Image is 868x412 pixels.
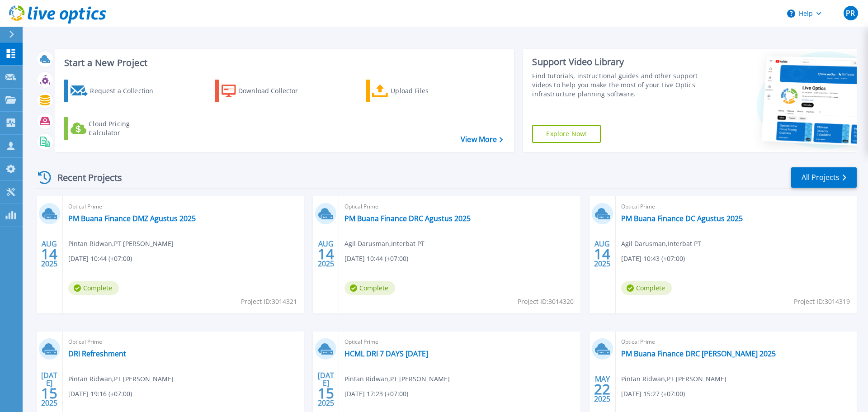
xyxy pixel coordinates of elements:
[344,254,408,264] span: [DATE] 10:44 (+07:00)
[594,250,610,258] span: 14
[41,389,57,397] span: 15
[532,56,702,68] div: Support Video Library
[621,281,672,295] span: Complete
[318,389,334,397] span: 15
[64,58,503,68] h3: Start a New Project
[68,281,119,295] span: Complete
[317,373,335,406] div: [DATE] 2025
[344,281,395,295] span: Complete
[68,239,174,249] span: Pintan Ridwan , PT [PERSON_NAME]
[621,239,701,249] span: Agil Darusman , Interbat PT
[344,349,428,358] a: HCML DRI 7 DAYS [DATE]
[621,374,726,384] span: Pintan Ridwan , PT [PERSON_NAME]
[344,214,471,223] a: PM Buana Finance DRC Agustus 2025
[791,167,857,188] a: All Projects
[68,374,174,384] span: Pintan Ridwan , PT [PERSON_NAME]
[594,385,610,393] span: 22
[90,82,162,100] div: Request a Collection
[64,80,165,102] a: Request a Collection
[621,349,776,358] a: PM Buana Finance DRC [PERSON_NAME] 2025
[391,82,463,100] div: Upload Files
[41,237,58,270] div: AUG 2025
[532,71,702,99] div: Find tutorials, instructional guides and other support videos to help you make the most of your L...
[461,135,503,144] a: View More
[518,297,574,307] span: Project ID: 3014320
[318,250,334,258] span: 14
[621,254,685,264] span: [DATE] 10:43 (+07:00)
[68,337,298,347] span: Optical Prime
[89,119,161,137] div: Cloud Pricing Calculator
[238,82,311,100] div: Download Collector
[344,374,450,384] span: Pintan Ridwan , PT [PERSON_NAME]
[41,250,57,258] span: 14
[68,214,196,223] a: PM Buana Finance DMZ Agustus 2025
[621,202,851,212] span: Optical Prime
[794,297,850,307] span: Project ID: 3014319
[594,373,611,406] div: MAY 2025
[344,389,408,399] span: [DATE] 17:23 (+07:00)
[41,373,58,406] div: [DATE] 2025
[344,202,575,212] span: Optical Prime
[621,389,685,399] span: [DATE] 15:27 (+07:00)
[68,254,132,264] span: [DATE] 10:44 (+07:00)
[64,117,165,140] a: Cloud Pricing Calculator
[344,337,575,347] span: Optical Prime
[35,166,134,189] div: Recent Projects
[68,202,298,212] span: Optical Prime
[366,80,467,102] a: Upload Files
[317,237,335,270] div: AUG 2025
[68,349,126,358] a: DRI Refreshment
[68,389,132,399] span: [DATE] 19:16 (+07:00)
[621,214,743,223] a: PM Buana Finance DC Agustus 2025
[846,9,855,17] span: PR
[241,297,297,307] span: Project ID: 3014321
[215,80,316,102] a: Download Collector
[594,237,611,270] div: AUG 2025
[344,239,425,249] span: Agil Darusman , Interbat PT
[621,337,851,347] span: Optical Prime
[532,125,601,143] a: Explore Now!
